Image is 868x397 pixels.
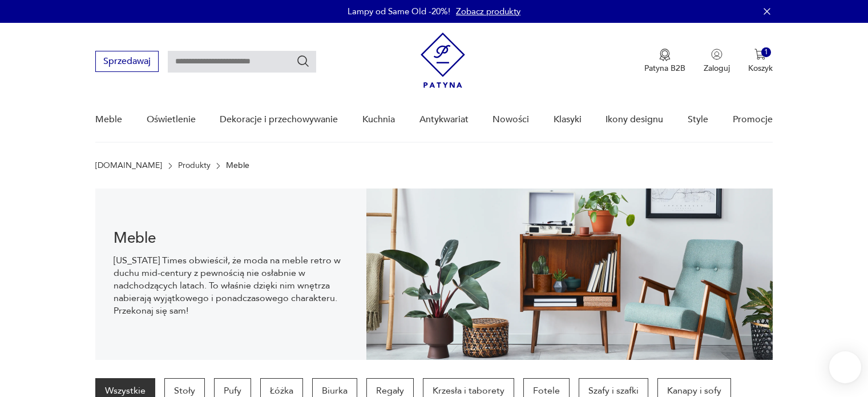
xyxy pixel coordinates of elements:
[220,98,338,142] a: Dekoracje i przechowywanie
[688,98,708,142] a: Style
[659,49,671,61] img: Ikona medalu
[456,6,520,17] a: Zobacz produkty
[704,63,730,74] p: Zaloguj
[366,189,773,360] img: Meble
[348,6,450,17] p: Lampy od Same Old -20%!
[554,98,582,142] a: Klasyki
[829,351,861,383] iframe: Smartsupp widget button
[147,98,196,142] a: Oświetlenie
[733,98,773,142] a: Promocje
[754,49,766,60] img: Ikona koszyka
[644,63,685,74] p: Patyna B2B
[114,231,348,245] h1: Meble
[114,254,348,317] p: [US_STATE] Times obwieścił, że moda na meble retro w duchu mid-century z pewnością nie osłabnie w...
[492,98,529,142] a: Nowości
[362,98,395,142] a: Kuchnia
[704,49,730,74] button: Zaloguj
[605,98,663,142] a: Ikony designu
[711,49,722,60] img: Ikonka użytkownika
[644,49,685,74] button: Patyna B2B
[644,49,685,74] a: Ikona medaluPatyna B2B
[748,63,773,74] p: Koszyk
[95,98,122,142] a: Meble
[419,98,469,142] a: Antykwariat
[296,54,310,68] button: Szukaj
[761,47,771,57] div: 1
[95,51,159,72] button: Sprzedawaj
[748,49,773,74] button: 1Koszyk
[95,161,162,170] a: [DOMAIN_NAME]
[95,58,159,66] a: Sprzedawaj
[178,161,211,170] a: Produkty
[421,33,465,88] img: Patyna - sklep z meblami i dekoracjami vintage
[226,161,249,170] p: Meble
